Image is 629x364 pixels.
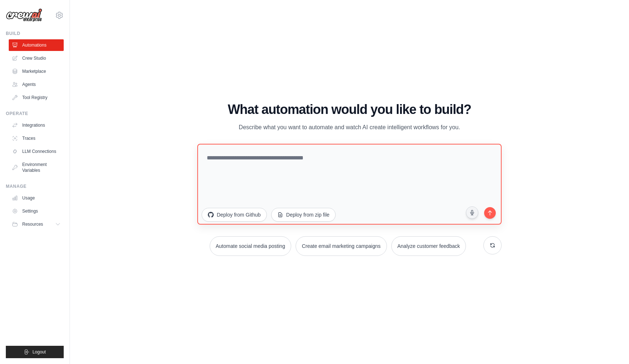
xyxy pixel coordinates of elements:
div: Manage [6,183,64,189]
a: Settings [9,205,64,217]
a: Tool Registry [9,92,64,103]
span: Logout [32,349,46,355]
a: Crew Studio [9,52,64,64]
button: Logout [6,346,64,358]
img: Logo [6,8,42,22]
button: Create email marketing campaigns [296,236,387,256]
a: Automations [9,39,64,51]
a: Environment Variables [9,159,64,176]
a: Integrations [9,119,64,131]
iframe: Chat Widget [593,329,629,364]
a: LLM Connections [9,146,64,157]
button: Deploy from zip file [271,208,336,222]
button: Deploy from Github [202,208,267,222]
button: Automate social media posting [210,236,292,256]
a: Usage [9,192,64,204]
button: Resources [9,218,64,230]
div: Chatt-widget [593,329,629,364]
button: Analyze customer feedback [391,236,466,256]
div: Operate [6,111,64,116]
a: Agents [9,79,64,90]
a: Marketplace [9,66,64,77]
a: Traces [9,132,64,144]
h1: What automation would you like to build? [197,102,501,117]
div: Build [6,31,64,36]
p: Describe what you want to automate and watch AI create intelligent workflows for you. [227,123,472,132]
span: Resources [22,221,43,227]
